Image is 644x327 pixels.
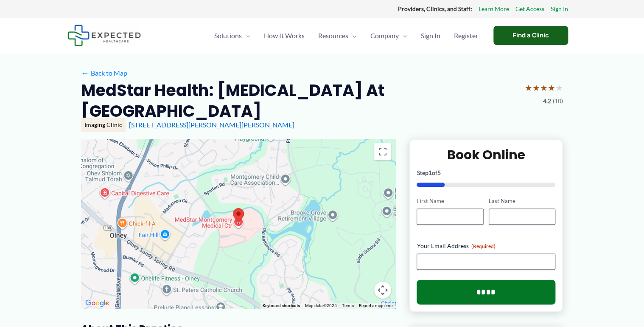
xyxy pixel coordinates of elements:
[359,303,393,308] a: Report a map error
[370,21,399,51] span: Company
[81,118,126,132] div: Imaging Clinic
[428,169,431,176] span: 1
[264,21,305,51] span: How It Works
[83,298,111,309] a: Open this area in Google Maps (opens a new window)
[551,3,568,14] a: Sign In
[129,121,294,129] a: [STREET_ADDRESS][PERSON_NAME][PERSON_NAME]
[479,3,509,14] a: Learn More
[364,21,414,51] a: CompanyMenu Toggle
[81,67,127,79] a: ←Back to Map
[447,21,485,51] a: Register
[242,21,250,51] span: Menu Toggle
[553,96,563,107] span: (10)
[398,5,472,12] strong: Providers, Clinics, and Staff:
[207,21,485,51] nav: Primary Site Navigation
[437,169,440,176] span: 5
[374,282,391,299] button: Map camera controls
[525,80,532,96] span: ★
[348,21,357,51] span: Menu Toggle
[305,303,337,308] span: Map data ©2025
[214,21,242,51] span: Solutions
[257,21,311,51] a: How It Works
[83,298,111,309] img: Google
[399,21,407,51] span: Menu Toggle
[207,21,257,51] a: SolutionsMenu Toggle
[454,21,478,51] span: Register
[374,143,391,160] button: Toggle fullscreen view
[81,69,89,77] span: ←
[311,21,364,51] a: ResourcesMenu Toggle
[81,80,518,122] h2: MedStar Health: [MEDICAL_DATA] at [GEOGRAPHIC_DATA]
[532,80,540,96] span: ★
[414,21,447,51] a: Sign In
[417,197,483,205] label: First Name
[555,80,563,96] span: ★
[318,21,348,51] span: Resources
[417,147,555,163] h2: Book Online
[342,303,354,308] a: Terms (opens in new tab)
[515,3,544,14] a: Get Access
[67,25,141,46] img: Expected Healthcare Logo - side, dark font, small
[489,197,555,205] label: Last Name
[493,26,568,45] a: Find a Clinic
[263,303,300,309] button: Keyboard shortcuts
[548,80,555,96] span: ★
[543,96,551,107] span: 4.2
[471,243,495,249] span: (Required)
[540,80,548,96] span: ★
[417,242,555,250] label: Your Email Address
[417,170,555,176] p: Step of
[421,21,440,51] span: Sign In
